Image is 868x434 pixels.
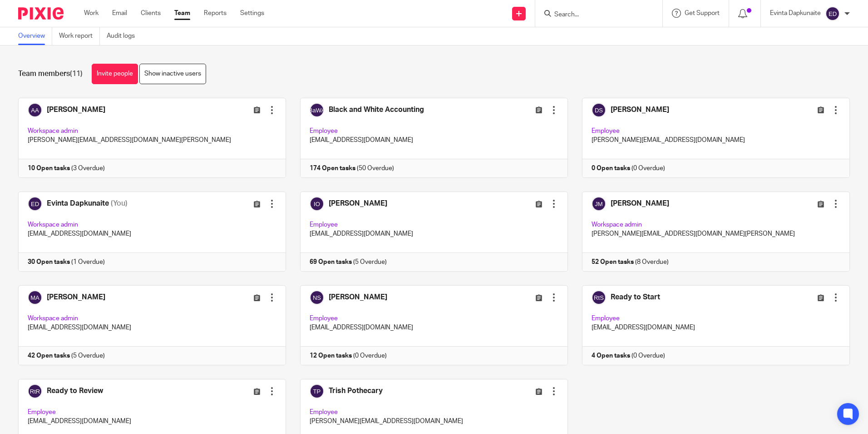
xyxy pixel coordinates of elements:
a: Clients [141,9,161,18]
a: Email [112,9,127,18]
p: Evinta Dapkunaite [770,9,821,18]
a: Show inactive users [139,64,206,84]
a: Overview [18,27,52,45]
span: (11) [70,70,83,77]
a: Team [174,9,190,18]
a: Work report [59,27,100,45]
img: svg%3E [825,6,840,21]
a: Reports [204,9,227,18]
a: Settings [240,9,264,18]
a: Audit logs [107,27,142,45]
a: Work [84,9,99,18]
a: Invite people [92,64,138,84]
h1: Team members [18,69,83,79]
input: Search [553,11,635,19]
img: Pixie [18,7,64,20]
span: Get Support [685,10,720,16]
